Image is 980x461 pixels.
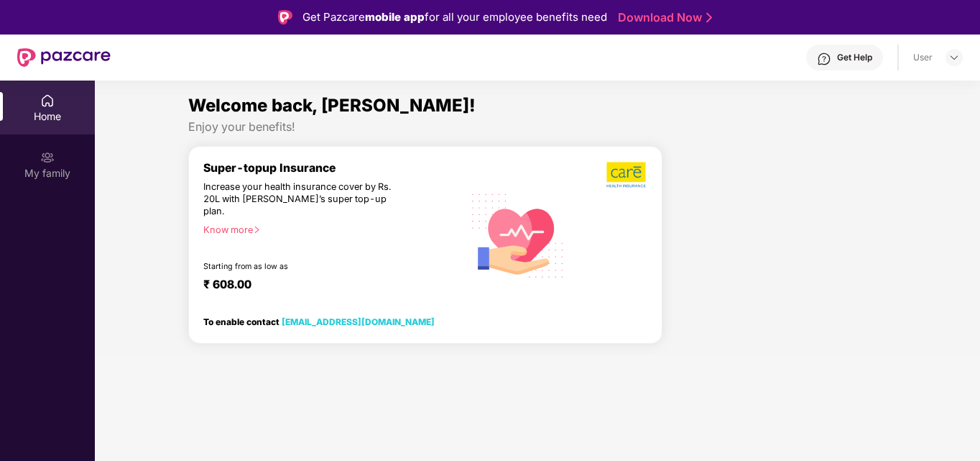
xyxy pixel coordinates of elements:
[40,150,55,165] img: svg+xml;base64,PHN2ZyB3aWR0aD0iMjAiIGhlaWdodD0iMjAiIHZpZXdCb3g9IjAgMCAyMCAyMCIgZmlsbD0ibm9uZSIgeG...
[17,48,111,67] img: New Pazcare Logo
[203,278,448,295] div: ₹ 608.00
[40,93,55,108] img: svg+xml;base64,PHN2ZyBpZD0iSG9tZSIgeG1sbnM9Imh0dHA6Ly93d3cudzMub3JnLzIwMDAvc3ZnIiB3aWR0aD0iMjAiIG...
[463,178,574,291] img: svg+xml;base64,PHN2ZyB4bWxucz0iaHR0cDovL3d3dy53My5vcmcvMjAwMC9zdmciIHhtbG5zOnhsaW5rPSJodHRwOi8vd3...
[203,316,435,327] div: To enable contact
[302,9,607,26] div: Get Pazcare for all your employee benefits need
[253,226,261,234] span: right
[913,52,933,63] div: User
[203,224,454,234] div: Know more
[817,52,831,66] img: svg+xml;base64,PHN2ZyBpZD0iSGVscC0zMngzMiIgeG1sbnM9Imh0dHA6Ly93d3cudzMub3JnLzIwMDAvc3ZnIiB3aWR0aD...
[948,52,960,63] img: svg+xml;base64,PHN2ZyBpZD0iRHJvcGRvd24tMzJ4MzIiIHhtbG5zPSJodHRwOi8vd3d3LnczLm9yZy8yMDAwL3N2ZyIgd2...
[606,161,647,188] img: b5dec4f62d2307b9de63beb79f102df3.png
[618,10,708,25] a: Download Now
[282,316,435,327] a: [EMAIL_ADDRESS][DOMAIN_NAME]
[203,262,402,272] div: Starting from as low as
[203,161,463,175] div: Super-topup Insurance
[365,10,425,24] strong: mobile app
[188,119,887,134] div: Enjoy your benefits!
[278,10,292,24] img: Logo
[706,10,712,25] img: Stroke
[837,52,872,63] div: Get Help
[203,181,400,218] div: Increase your health insurance cover by Rs. 20L with [PERSON_NAME]’s super top-up plan.
[188,95,476,116] span: Welcome back, [PERSON_NAME]!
